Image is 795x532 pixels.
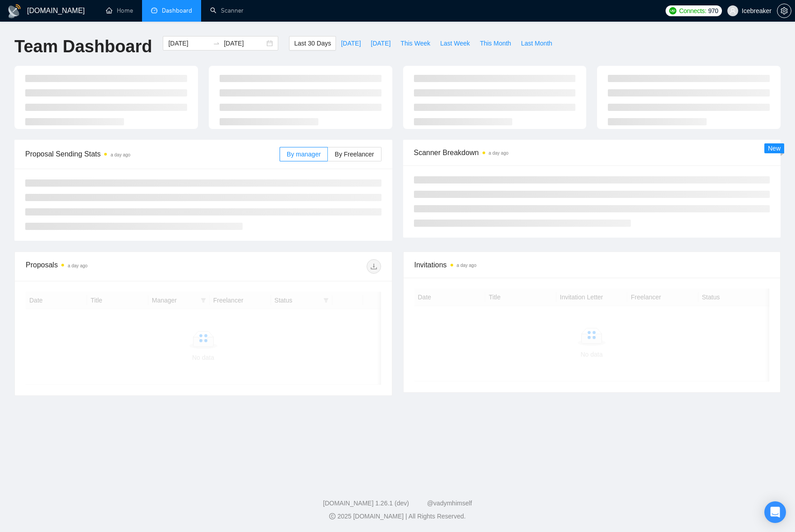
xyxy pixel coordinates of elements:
[7,4,22,18] img: logo
[371,38,391,48] span: [DATE]
[400,38,430,48] span: This Week
[210,7,244,14] a: searchScanner
[457,263,477,268] time: a day ago
[110,152,130,157] time: a day ago
[323,500,409,507] a: [DOMAIN_NAME] 1.26.1 (dev)
[669,7,676,14] img: upwork-logo.png
[287,151,321,158] span: By manager
[341,38,361,48] span: [DATE]
[480,38,511,48] span: This Month
[777,7,791,14] span: setting
[162,7,192,14] span: Dashboard
[414,147,770,158] span: Scanner Breakdown
[224,38,265,48] input: End date
[7,512,788,521] div: 2025 [DOMAIN_NAME] | All Rights Reserved.
[25,148,280,160] span: Proposal Sending Stats
[777,7,791,14] a: setting
[730,8,736,14] span: user
[679,6,706,16] span: Connects:
[768,145,781,152] span: New
[335,151,374,158] span: By Freelancer
[68,263,87,268] time: a day ago
[168,38,209,48] input: Start date
[777,4,791,18] button: setting
[213,40,220,47] span: swap-right
[151,7,157,14] span: dashboard
[213,40,220,47] span: to
[329,513,335,519] span: copyright
[26,259,203,274] div: Proposals
[708,6,718,16] span: 970
[14,36,152,57] h1: Team Dashboard
[336,36,366,50] button: [DATE]
[521,38,552,48] span: Last Month
[764,501,786,523] div: Open Intercom Messenger
[366,36,395,50] button: [DATE]
[395,36,435,50] button: This Week
[289,36,336,50] button: Last 30 Days
[294,38,331,48] span: Last 30 Days
[427,500,472,507] a: @vadymhimself
[106,7,133,14] a: homeHome
[435,36,475,50] button: Last Week
[516,36,557,50] button: Last Month
[414,259,770,271] span: Invitations
[475,36,516,50] button: This Month
[489,151,509,156] time: a day ago
[440,38,470,48] span: Last Week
